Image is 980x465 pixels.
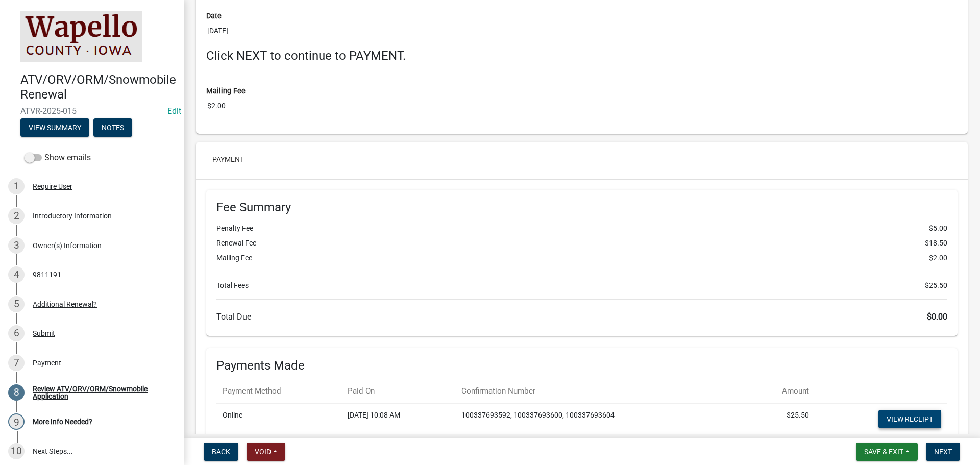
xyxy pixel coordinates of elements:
[746,379,815,403] th: Amount
[247,443,285,461] button: Void
[926,443,960,461] button: Next
[8,266,24,283] div: 4
[255,448,271,456] span: Void
[33,359,61,366] div: Payment
[216,280,947,291] li: Total Fees
[216,403,341,437] td: Online
[204,150,252,168] button: Payment
[929,223,947,234] span: $5.00
[856,443,918,461] button: Save & Exit
[33,418,92,425] div: More Info Needed?
[8,325,24,341] div: 6
[167,106,181,116] a: Edit
[927,312,947,322] span: $0.00
[33,212,112,219] div: Introductory Information
[206,13,222,20] label: Date
[33,385,167,400] div: Review ATV/ORV/ORM/Snowmobile Application
[33,301,97,308] div: Additional Renewal?
[8,237,24,254] div: 3
[167,106,181,116] wm-modal-confirm: Edit Application Number
[33,242,102,249] div: Owner(s) Information
[455,403,746,437] td: 100337693592, 100337693600, 100337693604
[20,106,163,116] span: ATVR-2025-015
[216,253,947,263] li: Mailing Fee
[925,238,947,249] span: $18.50
[216,200,947,215] h6: Fee Summary
[8,208,24,224] div: 2
[20,72,176,102] h4: ATV/ORV/ORM/Snowmobile Renewal
[20,124,89,132] wm-modal-confirm: Summary
[216,238,947,249] li: Renewal Fee
[455,379,746,403] th: Confirmation Number
[878,410,941,428] a: View receipt
[925,280,947,291] span: $25.50
[341,403,455,437] td: [DATE] 10:08 AM
[24,152,91,164] label: Show emails
[33,330,55,337] div: Submit
[93,118,132,137] button: Notes
[8,355,24,371] div: 7
[20,11,142,62] img: Wapello County, Iowa
[216,223,947,234] li: Penalty Fee
[8,443,24,459] div: 10
[216,312,947,322] h6: Total Due
[216,379,341,403] th: Payment Method
[20,118,89,137] button: View Summary
[934,448,952,456] span: Next
[93,124,132,132] wm-modal-confirm: Notes
[864,448,903,456] span: Save & Exit
[746,403,815,437] td: $25.50
[212,448,230,456] span: Back
[216,358,947,373] h6: Payments Made
[33,183,72,190] div: Require User
[206,48,958,63] h4: Click NEXT to continue to PAYMENT.
[206,88,246,95] label: Mailing Fee
[8,296,24,312] div: 5
[204,443,238,461] button: Back
[8,413,24,430] div: 9
[33,271,61,278] div: 9811191
[929,253,947,263] span: $2.00
[341,379,455,403] th: Paid On
[8,178,24,194] div: 1
[8,384,24,401] div: 8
